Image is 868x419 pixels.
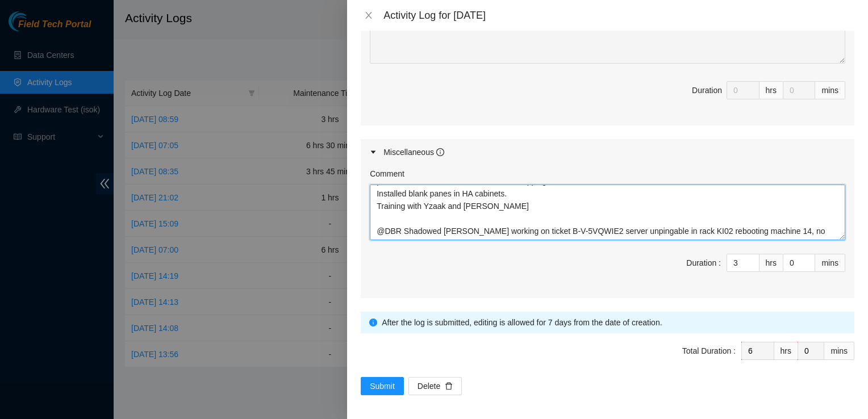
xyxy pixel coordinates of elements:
[418,380,440,392] span: Delete
[692,84,722,97] div: Duration
[370,149,377,156] span: caret-right
[759,254,783,272] div: hrs
[408,377,462,395] button: Deletedelete
[759,81,783,99] div: hrs
[682,345,736,357] div: Total Duration :
[361,377,404,395] button: Submit
[382,316,846,329] div: After the log is submitted, editing is allowed for 7 days from the date of creation.
[815,81,845,99] div: mins
[361,10,377,21] button: Close
[361,139,854,165] div: Miscellaneous info-circle
[383,146,444,158] div: Miscellaneous
[370,167,404,180] label: Comment
[364,11,373,20] span: close
[370,380,395,392] span: Submit
[383,9,854,22] div: Activity Log for [DATE]
[370,185,845,240] textarea: Comment
[815,254,845,272] div: mins
[686,257,721,269] div: Duration :
[774,342,798,360] div: hrs
[445,382,453,391] span: delete
[370,8,845,64] textarea: Comment
[824,342,854,360] div: mins
[369,319,377,326] span: info-circle
[436,148,444,156] span: info-circle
